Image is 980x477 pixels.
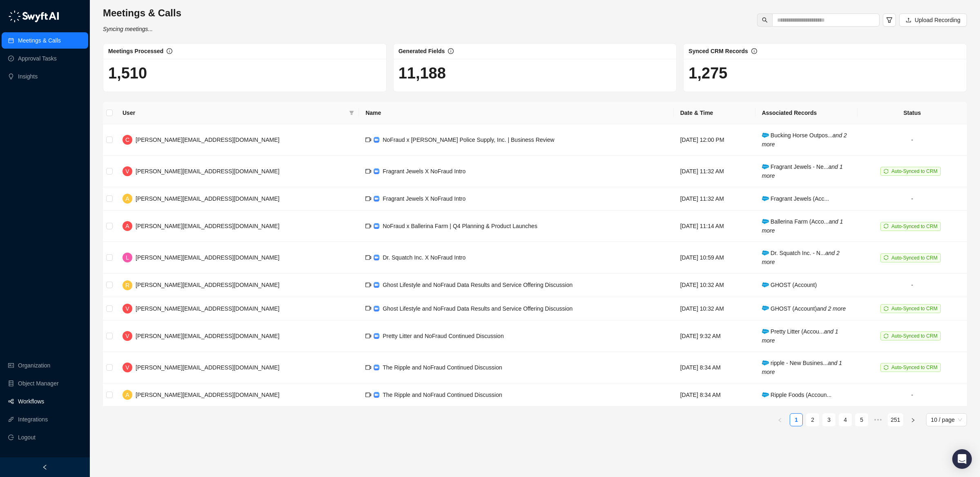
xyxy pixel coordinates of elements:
span: Auto-Synced to CRM [891,333,938,339]
span: video-camera [365,223,371,229]
span: video-camera [365,137,371,143]
span: [PERSON_NAME][EMAIL_ADDRESS][DOMAIN_NAME] [136,223,279,229]
span: Dr. Squatch Inc. - N... [762,250,840,265]
span: GHOST (Account) [762,282,817,288]
td: - [857,187,967,211]
span: Pretty Litter (Accou... [762,328,838,344]
td: [DATE] 8:34 AM [674,352,755,383]
a: 1 [790,414,802,426]
i: and 1 more [762,163,843,179]
i: and 2 more [762,250,840,265]
img: zoom-DkfWWZB2.png [374,282,379,288]
span: C [125,135,129,144]
span: A [125,390,129,399]
span: sync [884,169,889,174]
h1: 1,510 [108,64,381,83]
a: 3 [823,414,835,426]
span: Synced CRM Records [688,48,748,54]
span: Auto-Synced to CRM [891,168,938,174]
span: ripple - New Busines... [762,360,842,375]
span: [PERSON_NAME][EMAIL_ADDRESS][DOMAIN_NAME] [136,392,279,398]
span: search [762,17,768,23]
img: zoom-DkfWWZB2.png [374,365,379,370]
span: Dr. Squatch Inc. X NoFraud Intro [383,254,465,261]
a: 5 [855,414,868,426]
span: [PERSON_NAME][EMAIL_ADDRESS][DOMAIN_NAME] [136,195,279,202]
td: [DATE] 10:32 AM [674,297,755,320]
span: video-camera [365,305,371,311]
span: filter [349,110,354,115]
th: Status [857,102,967,124]
span: [PERSON_NAME][EMAIL_ADDRESS][DOMAIN_NAME] [136,282,279,288]
li: 251 [888,413,903,426]
span: sync [884,365,889,370]
span: left [777,418,782,423]
i: and 1 more [762,360,842,375]
h1: 11,188 [399,64,672,83]
span: video-camera [365,196,371,202]
span: The Ripple and NoFraud Continued Discussion [383,392,502,398]
li: Next Page [906,413,920,426]
span: V [125,331,129,340]
span: Pretty Litter and NoFraud Continued Discussion [383,333,503,339]
div: Page Size [926,413,967,426]
span: Ripple Foods (Accoun... [762,392,832,398]
span: [PERSON_NAME][EMAIL_ADDRESS][DOMAIN_NAME] [136,305,279,312]
span: left [42,464,48,470]
span: upload [906,17,911,23]
span: filter [347,107,356,119]
i: Syncing meetings... [103,26,153,32]
span: Fragrant Jewels X NoFraud Intro [383,168,465,175]
span: Auto-Synced to CRM [891,224,938,229]
span: The Ripple and NoFraud Continued Discussion [383,364,502,371]
span: Ballerina Farm (Acco... [762,218,843,234]
a: 2 [806,414,819,426]
span: sync [884,306,889,311]
li: Next 5 Pages [871,413,884,426]
span: Ghost Lifestyle and NoFraud Data Results and Service Offering Discussion [383,305,572,312]
a: Meetings & Calls [18,32,61,49]
span: [PERSON_NAME][EMAIL_ADDRESS][DOMAIN_NAME] [136,137,279,143]
span: V [125,304,129,313]
span: [PERSON_NAME][EMAIL_ADDRESS][DOMAIN_NAME] [136,364,279,371]
span: sync [884,255,889,260]
span: User [122,108,346,117]
a: Insights [18,68,38,85]
span: NoFraud x Ballerina Farm | Q4 Planning & Product Launches [383,223,537,229]
span: info-circle [448,48,454,54]
span: L [126,253,129,262]
span: Upload Recording [915,16,960,25]
span: Meetings Processed [108,48,163,54]
h1: 1,275 [688,64,962,83]
button: right [906,413,920,426]
img: zoom-DkfWWZB2.png [374,255,379,260]
span: V [125,363,129,372]
th: Date & Time [674,102,755,124]
td: - [857,383,967,407]
span: video-camera [365,255,371,260]
span: Logout [18,429,36,446]
span: Auto-Synced to CRM [891,306,938,311]
div: Open Intercom Messenger [952,449,972,469]
img: zoom-DkfWWZB2.png [374,223,379,229]
a: 251 [888,414,902,426]
i: and 2 more [817,305,846,312]
span: Bucking Horse Outpos... [762,132,847,148]
span: video-camera [365,282,371,288]
a: Organization [18,357,50,374]
span: video-camera [365,333,371,339]
span: info-circle [167,48,172,54]
a: 4 [839,414,851,426]
span: video-camera [365,392,371,398]
span: video-camera [365,365,371,370]
img: zoom-DkfWWZB2.png [374,333,379,339]
img: logo-05li4sbe.png [8,10,59,22]
a: Approval Tasks [18,50,57,67]
a: Workflows [18,393,44,410]
img: zoom-DkfWWZB2.png [374,196,379,202]
li: 2 [806,413,819,426]
td: [DATE] 11:32 AM [674,187,755,211]
li: 3 [822,413,835,426]
li: Previous Page [773,413,786,426]
td: [DATE] 10:59 AM [674,242,755,273]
